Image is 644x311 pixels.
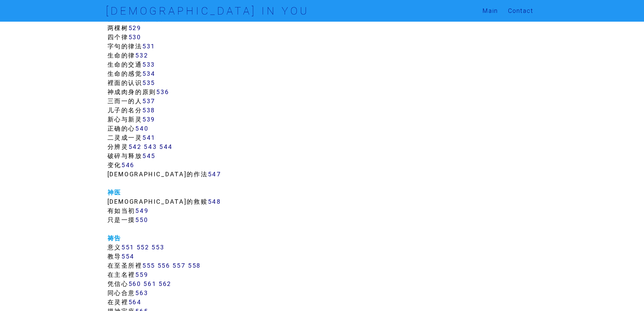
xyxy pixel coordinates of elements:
a: 542 [128,143,142,151]
a: 539 [142,115,155,123]
a: 531 [142,42,155,50]
a: 564 [128,298,142,306]
a: 546 [121,161,135,169]
iframe: Chat [615,281,639,306]
a: 562 [159,280,171,288]
a: 549 [135,207,148,215]
a: 550 [135,216,148,224]
a: 553 [151,243,164,251]
a: 547 [208,170,221,178]
a: 559 [135,271,148,279]
a: 543 [144,143,157,151]
a: 裡面生命的各方面 [108,15,163,23]
a: 536 [156,88,169,96]
a: 551 [121,243,134,251]
a: 534 [142,70,156,77]
a: 557 [172,262,186,269]
a: 540 [135,125,148,132]
a: 561 [143,280,156,288]
a: 554 [121,252,135,260]
a: 558 [188,262,201,269]
a: 555 [142,262,155,269]
a: 535 [142,79,155,87]
a: 537 [142,97,156,105]
a: 560 [128,280,141,288]
a: 552 [137,243,149,251]
a: 530 [128,33,141,41]
a: 548 [208,198,221,205]
a: 神医 [108,188,121,196]
a: 544 [159,143,173,151]
a: 祷告 [108,234,121,242]
a: 563 [135,289,148,297]
a: 541 [142,134,156,141]
a: 529 [128,24,141,32]
a: 545 [142,152,156,160]
a: 532 [135,51,148,59]
a: 533 [142,61,155,68]
a: 556 [158,262,170,269]
a: 538 [142,106,155,114]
